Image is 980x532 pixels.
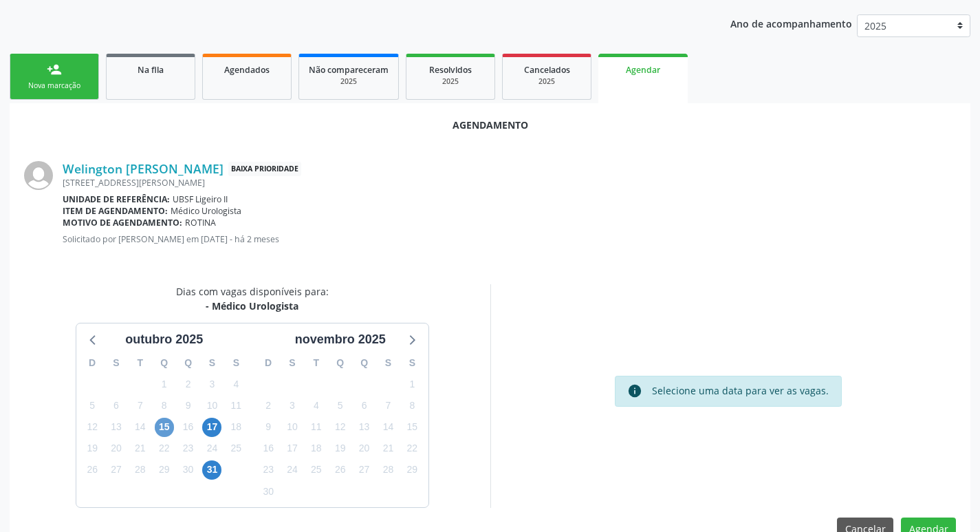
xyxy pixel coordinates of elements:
[83,460,102,480] span: domingo, 26 de outubro de 2025
[131,418,150,437] span: terça-feira, 14 de outubro de 2025
[179,374,198,394] span: quinta-feira, 2 de outubro de 2025
[352,352,376,374] div: Q
[20,81,89,91] div: Nova marcação
[63,161,224,176] a: Welington [PERSON_NAME]
[185,217,216,228] span: ROTINA
[307,439,326,458] span: terça-feira, 18 de novembro de 2025
[355,439,374,458] span: quinta-feira, 20 de novembro de 2025
[259,460,278,480] span: domingo, 23 de novembro de 2025
[224,64,270,76] span: Agendados
[24,161,53,190] img: img
[626,64,660,76] span: Agendar
[259,439,278,458] span: domingo, 16 de novembro de 2025
[416,76,485,87] div: 2025
[307,396,326,415] span: terça-feira, 4 de novembro de 2025
[304,352,328,374] div: T
[131,396,150,415] span: terça-feira, 7 de outubro de 2025
[283,418,302,437] span: segunda-feira, 10 de novembro de 2025
[378,439,398,458] span: sexta-feira, 21 de novembro de 2025
[179,396,198,415] span: quinta-feira, 9 de outubro de 2025
[80,352,105,374] div: D
[331,418,350,437] span: quarta-feira, 12 de novembro de 2025
[257,352,281,374] div: D
[226,439,246,458] span: sábado, 25 de outubro de 2025
[202,460,221,480] span: sexta-feira, 31 de outubro de 2025
[155,460,174,480] span: quarta-feira, 29 de outubro de 2025
[402,418,422,437] span: sábado, 15 de novembro de 2025
[429,64,472,76] span: Resolvidos
[309,76,389,87] div: 2025
[200,352,224,374] div: S
[131,439,150,458] span: terça-feira, 21 de outubro de 2025
[524,64,570,76] span: Cancelados
[226,374,246,394] span: sábado, 4 de outubro de 2025
[355,396,374,415] span: quinta-feira, 6 de novembro de 2025
[202,439,221,458] span: sexta-feira, 24 de outubro de 2025
[63,205,168,217] b: Item de agendamento:
[179,418,198,437] span: quinta-feira, 16 de outubro de 2025
[179,439,198,458] span: quinta-feira, 23 de outubro de 2025
[331,460,350,480] span: quarta-feira, 26 de novembro de 2025
[281,352,305,374] div: S
[378,460,398,480] span: sexta-feira, 28 de novembro de 2025
[107,460,126,480] span: segunda-feira, 27 de outubro de 2025
[355,460,374,480] span: quinta-feira, 27 de novembro de 2025
[730,14,852,32] p: Ano de acompanhamento
[402,374,422,394] span: sábado, 1 de novembro de 2025
[259,418,278,437] span: domingo, 9 de novembro de 2025
[107,396,126,415] span: segunda-feira, 6 de outubro de 2025
[47,62,62,77] div: person_add
[402,396,422,415] span: sábado, 8 de novembro de 2025
[259,396,278,415] span: domingo, 2 de novembro de 2025
[283,460,302,480] span: segunda-feira, 24 de novembro de 2025
[83,396,102,415] span: domingo, 5 de outubro de 2025
[24,118,956,132] div: Agendamento
[173,193,228,205] span: UBSF Ligeiro II
[155,439,174,458] span: quarta-feira, 22 de outubro de 2025
[652,383,829,398] div: Selecione uma data para ver as vagas.
[171,205,241,217] span: Médico Urologista
[83,439,102,458] span: domingo, 19 de outubro de 2025
[224,352,248,374] div: S
[131,460,150,480] span: terça-feira, 28 de outubro de 2025
[512,76,581,87] div: 2025
[63,177,956,189] div: [STREET_ADDRESS][PERSON_NAME]
[155,418,174,437] span: quarta-feira, 15 de outubro de 2025
[307,418,326,437] span: terça-feira, 11 de novembro de 2025
[155,396,174,415] span: quarta-feira, 8 de outubro de 2025
[63,217,182,228] b: Motivo de agendamento:
[355,418,374,437] span: quinta-feira, 13 de novembro de 2025
[283,396,302,415] span: segunda-feira, 3 de novembro de 2025
[152,352,176,374] div: Q
[378,396,398,415] span: sexta-feira, 7 de novembro de 2025
[283,439,302,458] span: segunda-feira, 17 de novembro de 2025
[290,330,391,349] div: novembro 2025
[202,374,221,394] span: sexta-feira, 3 de outubro de 2025
[179,460,198,480] span: quinta-feira, 30 de outubro de 2025
[331,439,350,458] span: quarta-feira, 19 de novembro de 2025
[83,418,102,437] span: domingo, 12 de outubro de 2025
[378,418,398,437] span: sexta-feira, 14 de novembro de 2025
[376,352,400,374] div: S
[105,352,129,374] div: S
[107,418,126,437] span: segunda-feira, 13 de outubro de 2025
[226,418,246,437] span: sábado, 18 de outubro de 2025
[226,396,246,415] span: sábado, 11 de outubro de 2025
[402,460,422,480] span: sábado, 29 de novembro de 2025
[63,233,956,245] p: Solicitado por [PERSON_NAME] em [DATE] - há 2 meses
[328,352,352,374] div: Q
[120,330,208,349] div: outubro 2025
[128,352,152,374] div: T
[63,193,170,205] b: Unidade de referência:
[176,352,200,374] div: Q
[259,482,278,501] span: domingo, 30 de novembro de 2025
[309,64,389,76] span: Não compareceram
[155,374,174,394] span: quarta-feira, 1 de outubro de 2025
[176,299,329,313] div: - Médico Urologista
[138,64,164,76] span: Na fila
[107,439,126,458] span: segunda-feira, 20 de outubro de 2025
[228,162,301,176] span: Baixa Prioridade
[202,418,221,437] span: sexta-feira, 17 de outubro de 2025
[402,439,422,458] span: sábado, 22 de novembro de 2025
[202,396,221,415] span: sexta-feira, 10 de outubro de 2025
